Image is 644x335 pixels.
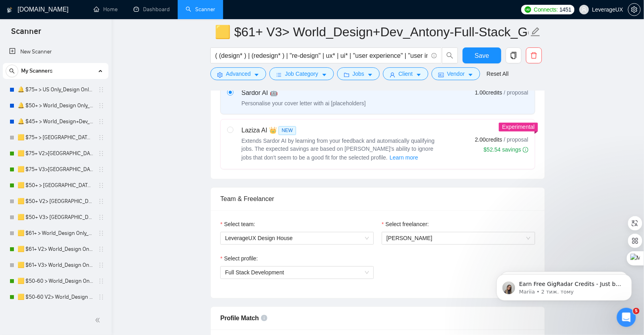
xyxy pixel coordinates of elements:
button: userClientcaret-down [383,67,428,80]
span: holder [98,262,104,268]
button: setting [628,3,641,16]
a: New Scanner [9,44,102,60]
label: Select team: [220,220,255,229]
span: Jobs [353,69,365,78]
span: holder [98,214,104,221]
span: search [442,52,457,59]
span: holder [98,118,104,125]
iframe: Intercom notifications повідомлення [485,258,644,313]
a: 🔔 $75+ > US Only_Design Only_General [18,82,93,98]
span: setting [217,72,223,78]
button: search [6,65,18,77]
a: 🟨 $50+ V3> [GEOGRAPHIC_DATA]+[GEOGRAPHIC_DATA] Only_Tony-UX/UI_General [18,209,93,225]
span: Save [475,51,489,61]
span: caret-down [468,72,473,78]
a: 🟨 $61+ V3> World_Design Only_Roman-UX/UI_General [18,257,93,273]
input: Search Freelance Jobs... [215,51,428,61]
a: 🟨 $50+ > [GEOGRAPHIC_DATA]+[GEOGRAPHIC_DATA] Only_Tony-UX/UI_General [18,177,93,193]
a: 🔔 $45+ > World_Design+Dev_General [18,114,93,130]
img: logo [7,4,12,16]
span: Extends Sardor AI by learning from your feedback and automatically qualifying jobs. The expected ... [241,138,435,161]
span: Job Category [285,69,318,78]
a: 🟨 $75+ V2>[GEOGRAPHIC_DATA]+[GEOGRAPHIC_DATA] Only_Tony-UX/UI_General [18,146,93,162]
label: Select freelancer: [382,220,429,229]
a: 🟨 $61+ > World_Design Only_Roman-UX/UI_General [18,225,93,241]
span: Experimental [502,124,535,130]
span: edit [530,27,541,37]
a: 🟨 $50-60 V3> World_Design Only_Roman-Web Design_General [18,305,93,321]
span: caret-down [322,72,327,78]
button: folderJobscaret-down [337,67,380,80]
button: barsJob Categorycaret-down [269,67,334,80]
span: holder [98,166,104,173]
div: Sardor AI 🤖 [241,89,366,98]
div: Team & Freelancer [220,188,535,211]
span: info-circle [261,315,267,321]
button: search [442,47,458,63]
a: 🟨 $50+ V2> [GEOGRAPHIC_DATA]+[GEOGRAPHIC_DATA] Only_Tony-UX/UI_General [18,193,93,209]
button: settingAdvancedcaret-down [210,67,266,80]
button: delete [526,47,542,63]
a: homeHome [94,6,118,13]
span: holder [98,102,104,109]
span: caret-down [416,72,422,78]
span: Scanner [5,26,47,42]
span: holder [98,230,104,236]
span: Connects: [534,5,558,14]
span: holder [98,294,104,300]
span: folder [344,72,349,78]
span: search [6,68,18,74]
span: double-left [95,316,103,324]
a: 🔔 $50+ > World_Design Only_General [18,98,93,114]
div: Laziza AI [241,126,441,136]
iframe: Intercom live chat [617,308,636,327]
a: dashboardDashboard [134,6,170,13]
a: 🟨 $50-60 V2> World_Design Only_Roman-Web Design_General [18,289,93,305]
span: delete [526,52,542,59]
span: holder [98,278,104,284]
button: Save [463,47,501,63]
span: holder [98,246,104,252]
span: / proposal [504,136,528,144]
div: $52.54 savings [484,146,528,154]
span: NEW [279,126,296,135]
span: caret-down [254,72,259,78]
span: 👑 [269,126,277,136]
div: Personalise your cover letter with ai [placeholders] [241,100,366,108]
span: Profile Match [220,315,259,322]
span: setting [628,6,640,13]
button: idcardVendorcaret-down [432,67,480,80]
span: user [390,72,395,78]
a: 🟨 $61+ V2> World_Design Only_Roman-UX/UI_General [18,241,93,257]
a: 🟨 $75+ V3>[GEOGRAPHIC_DATA]+[GEOGRAPHIC_DATA] Only_Tony-UX/UI_General [18,162,93,177]
span: holder [98,150,104,157]
span: copy [506,52,521,59]
span: info-circle [523,147,528,153]
span: Client [399,69,413,78]
button: copy [506,47,522,63]
span: Learn more [390,154,418,162]
span: / proposal [504,89,528,97]
span: 1451 [560,5,571,14]
span: Select profile: [224,254,258,263]
li: New Scanner [3,44,108,60]
span: [PERSON_NAME] [387,235,432,242]
span: caret-down [367,72,373,78]
input: Scanner name... [215,22,529,42]
span: 1.00 credits [475,89,502,97]
span: idcard [438,72,444,78]
a: setting [628,6,641,13]
button: Laziza AI NEWExtends Sardor AI by learning from your feedback and automatically qualifying jobs. ... [389,153,419,163]
a: 🟨 $50-60 > World_Design Only_Roman-Web Design_General [18,273,93,289]
a: Reset All [487,69,509,78]
span: Advanced [226,69,251,78]
span: LeverageUX Design House [225,233,369,244]
span: holder [98,134,104,141]
span: holder [98,182,104,189]
span: 2.00 credits [475,136,502,144]
span: info-circle [432,53,437,58]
